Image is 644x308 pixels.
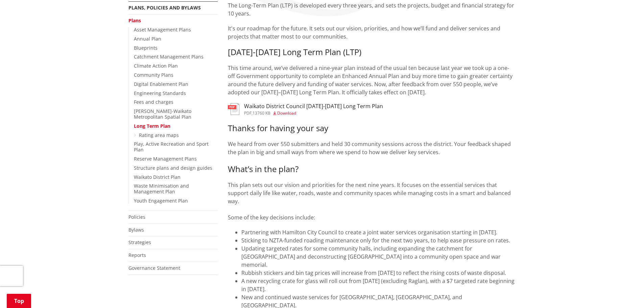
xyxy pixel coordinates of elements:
[277,110,296,116] span: Download
[241,236,516,244] li: Sticking to NZTA-funded roading maintenance only for the next two years, to help ease pressure on...
[228,103,239,115] img: document-pdf.svg
[241,229,497,236] span: Partnering with Hamilton City Council to create a joint water services organisation starting in [...
[139,132,179,138] a: Rating area maps
[134,99,173,105] a: Fees and charges
[134,174,181,180] a: Waikato District Plan
[134,26,191,33] a: Asset Management Plans
[244,110,252,116] span: pdf
[134,90,186,96] a: Engineering Standards
[7,294,31,308] a: Top
[244,111,383,115] div: ,
[241,269,516,277] li: Rubbish stickers and bin tag prices will increase from [DATE] to reflect the rising costs of wast...
[228,64,516,96] p: This time around, we’ve delivered a nine-year plan instead of the usual ten because last year we ...
[134,72,173,78] a: Community Plans
[134,197,188,204] a: Youth Engagement Plan
[134,81,188,87] a: Digital Enablement Plan
[128,239,151,245] a: Strategies
[253,110,270,116] span: 13760 KB
[134,45,158,51] a: Blueprints
[134,53,204,60] a: Catchment Management Plans
[128,17,141,24] a: Plans
[128,252,146,258] a: Reports
[128,4,201,11] a: Plans, policies and bylaws
[613,280,637,304] iframe: Messenger Launcher
[228,47,516,57] h3: [DATE]-[DATE] Long Term Plan (LTP)
[134,183,189,195] a: Waste Minimisation and Management Plan
[128,227,144,233] a: Bylaws
[134,156,197,162] a: Reserve Management Plans
[241,277,516,293] li: A new recycling crate for glass will roll out from [DATE] (excluding Raglan), with a $7 targeted ...
[228,24,516,41] p: It's our roadmap for the future. It sets out our vision, priorities, and how we’ll fund and deliv...
[228,164,516,174] h3: What’s in the plan?
[228,103,383,115] a: Waikato District Council [DATE]-[DATE] Long Term Plan pdf,13760 KB Download
[228,181,511,205] span: This plan sets out our vision and priorities for the next nine years. It focuses on the essential...
[228,213,516,221] p: Some of the key decisions include:
[128,265,180,271] a: Governance Statement
[134,108,191,120] a: [PERSON_NAME]-Waikato Metropolitan Spatial Plan
[228,123,516,133] h3: Thanks for having your say
[134,35,161,42] a: Annual Plan
[228,1,516,18] p: The Long-Term Plan (LTP) is developed every three years, and sets the projects, budget and financ...
[241,244,516,269] li: Updating targeted rates for some community halls, including expanding the catchment for [GEOGRAPH...
[128,214,145,220] a: Policies
[134,141,209,153] a: Play, Active Recreation and Sport Plan
[134,63,178,69] a: Climate Action Plan
[134,123,170,129] a: Long Term Plan
[228,140,511,156] span: We heard from over 550 submitters and held 30 community sessions across the district. Your feedba...
[134,165,212,171] a: Structure plans and design guides
[244,103,383,110] h3: Waikato District Council [DATE]-[DATE] Long Term Plan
